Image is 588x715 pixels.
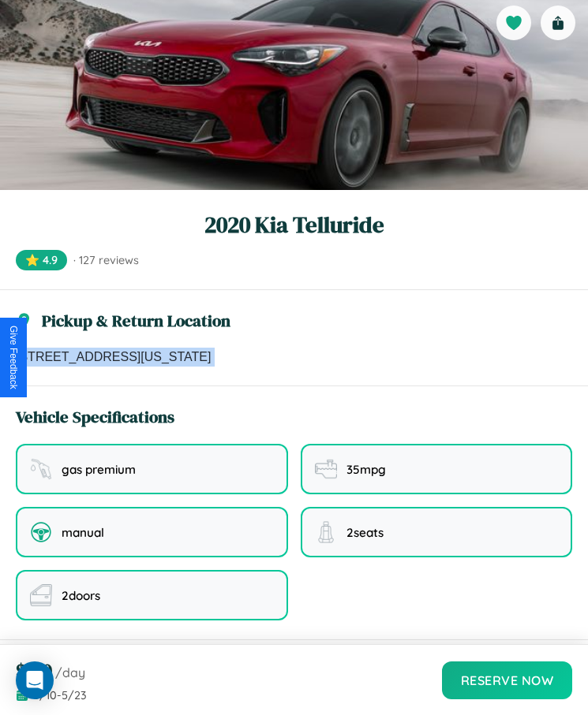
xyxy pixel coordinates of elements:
h1: 2020 Kia Telluride [16,209,572,240]
img: seating [315,521,337,543]
div: Give Feedback [8,326,19,389]
img: fuel efficiency [315,458,337,480]
span: · 127 reviews [73,253,139,267]
button: Reserve Now [442,661,573,699]
p: [STREET_ADDRESS][US_STATE] [16,348,572,367]
img: doors [30,584,52,606]
h3: Pickup & Return Location [42,309,230,332]
span: ⭐ 4.9 [16,250,67,270]
span: $ 120 [16,657,52,683]
span: gas premium [62,462,136,477]
span: manual [62,525,104,540]
span: 5 / 10 - 5 / 23 [33,688,87,702]
span: 35 mpg [346,462,386,477]
h3: Vehicle Specifications [16,405,174,428]
span: /day [55,665,85,680]
img: fuel type [30,458,52,480]
span: 2 seats [346,525,384,540]
div: Open Intercom Messenger [16,661,54,699]
span: 2 doors [62,588,100,603]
